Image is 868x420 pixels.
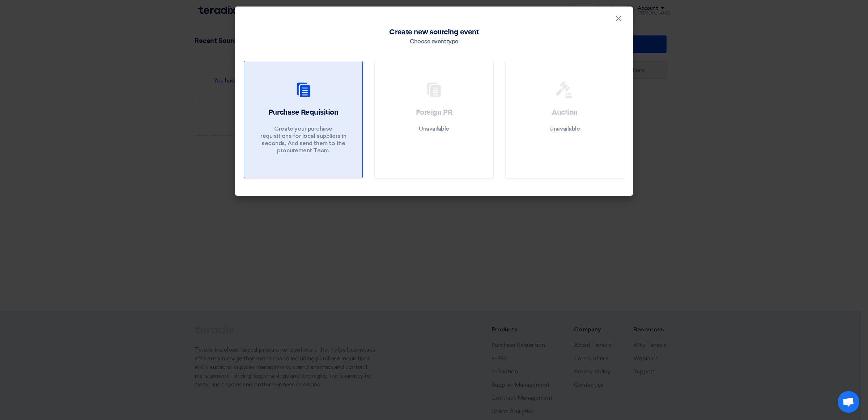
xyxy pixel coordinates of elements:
span: Auction [552,109,578,116]
p: Unavailable [549,125,580,132]
span: Foreign PR [416,109,452,116]
a: Purchase Requisition Create your purchase requisitions for local suppliers in seconds, And send t... [244,61,363,178]
h2: Purchase Requisition [268,107,338,118]
p: Create your purchase requisitions for local suppliers in seconds, And send them to the procuremen... [260,125,347,154]
div: Choose event type [410,38,458,46]
span: Create new sourcing event [389,27,478,38]
span: × [615,13,622,27]
p: Unavailable [419,125,449,132]
div: Open chat [838,391,859,413]
button: Close [609,12,628,26]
